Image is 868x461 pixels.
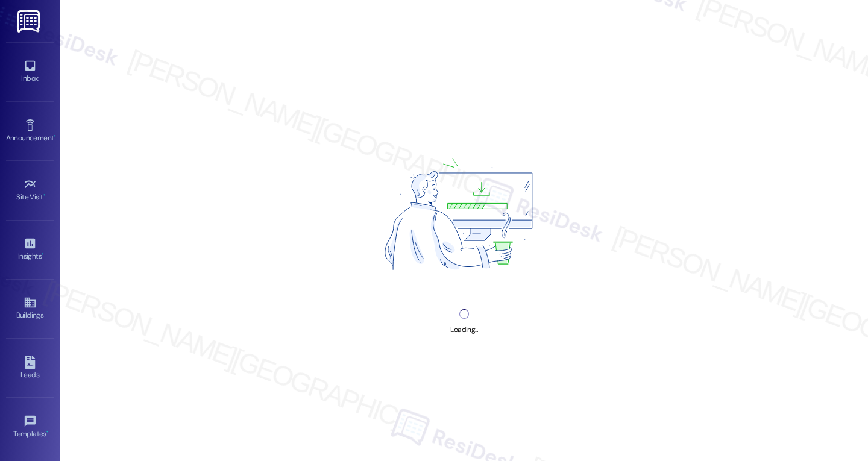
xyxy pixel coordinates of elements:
span: • [43,191,45,199]
span: • [54,132,55,140]
span: • [42,250,43,259]
div: Loading... [450,324,477,336]
a: Buildings [6,292,54,325]
a: Insights • [6,233,54,266]
img: ResiDesk Logo [17,10,42,33]
a: Templates • [6,411,54,444]
a: Inbox [6,55,54,88]
span: • [46,428,48,436]
a: Site Visit • [6,174,54,207]
a: Leads [6,352,54,384]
